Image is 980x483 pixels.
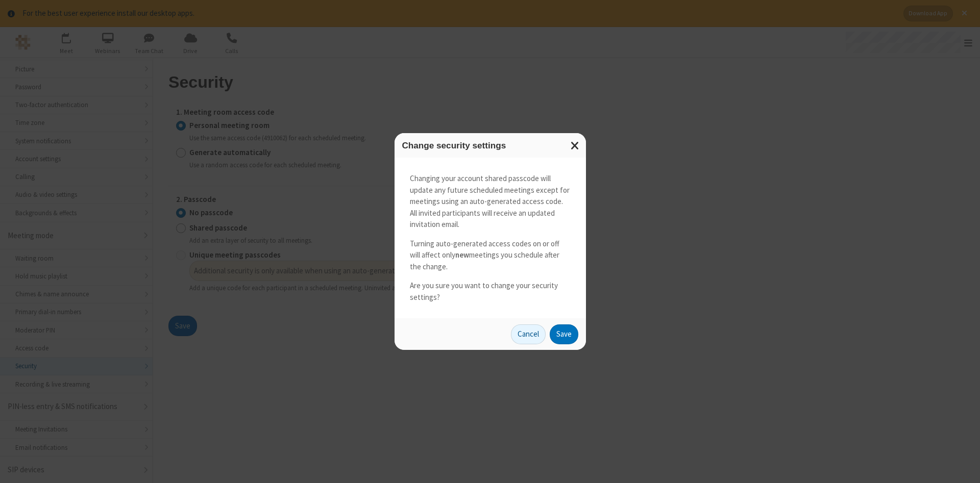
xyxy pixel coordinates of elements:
[565,133,586,158] button: Close modal
[511,324,546,345] button: Cancel
[410,238,571,273] p: Turning auto-generated access codes on or off will affect only meetings you schedule after the ch...
[550,324,578,345] button: Save
[402,141,578,150] h3: Change security settings
[410,173,571,231] p: Changing your account shared passcode will update any future scheduled meetings except for meetin...
[410,280,571,303] p: Are you sure you want to change your security settings?
[455,250,469,260] strong: new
